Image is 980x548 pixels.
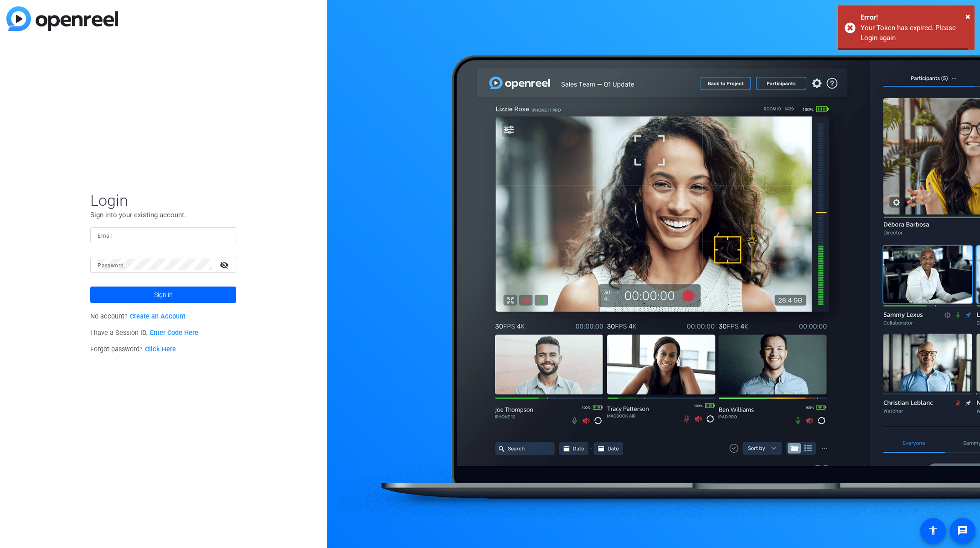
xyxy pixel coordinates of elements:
[98,230,229,240] input: Enter Email Address
[130,313,186,320] a: Create an Account
[965,10,970,23] button: Close
[90,329,198,337] span: I have a Session ID.
[965,11,970,22] span: ×
[861,12,968,23] div: Error!
[90,313,186,320] span: No account?
[90,210,236,220] p: Sign into your existing account.
[928,525,939,536] mat-icon: accessibility
[90,287,236,303] button: Sign in
[861,23,968,43] div: Your Token has expired. Please Login again
[98,262,124,269] mat-label: Password
[154,283,173,306] span: Sign in
[214,258,236,271] mat-icon: visibility_off
[150,329,198,337] a: Enter Code Here
[145,345,176,353] a: Click Here
[90,191,236,210] span: Login
[98,233,113,239] mat-label: Email
[90,345,176,353] span: Forgot password?
[957,525,968,536] mat-icon: message
[6,6,118,31] img: blue-gradient.svg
